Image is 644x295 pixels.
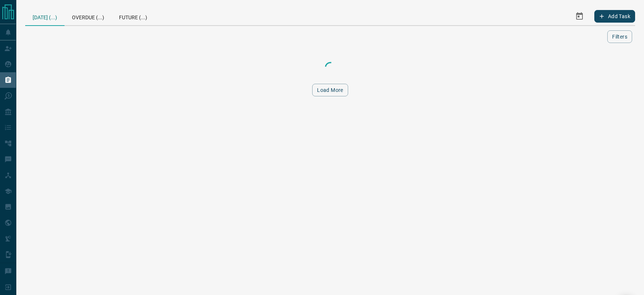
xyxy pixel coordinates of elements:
[594,10,635,23] button: Add Task
[293,60,367,75] div: Loading
[25,7,65,26] div: [DATE] (...)
[112,7,155,25] div: Future (...)
[65,7,112,25] div: Overdue (...)
[312,84,348,96] button: Load More
[607,30,632,43] button: Filters
[571,7,588,25] button: Select Date Range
